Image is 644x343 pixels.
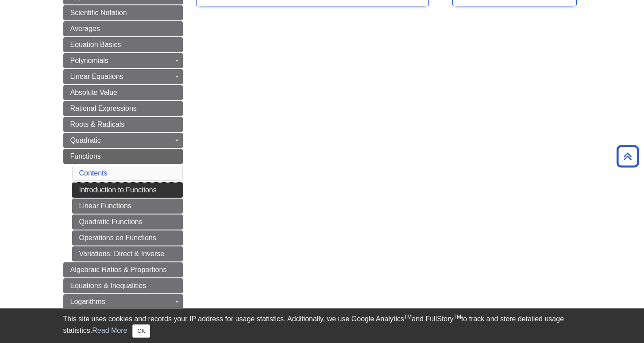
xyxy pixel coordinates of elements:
a: Algebraic Ratios & Proportions [63,262,183,277]
button: Close [132,324,150,338]
a: Roots & Radicals [63,117,183,132]
a: Equation Basics [63,37,183,52]
span: Rational Expressions [70,105,137,112]
a: Introduction to Functions [72,183,183,198]
a: Linear Equations [63,69,183,84]
a: Quadratic [63,133,183,148]
span: Linear Equations [70,73,123,80]
span: Roots & Radicals [70,121,125,128]
a: Read More [92,327,127,334]
span: Quadratic [70,136,101,144]
a: Equations & Inequalities [63,278,183,293]
span: Algebraic Ratios & Proportions [70,266,167,273]
a: Scientific Notation [63,5,183,20]
span: Equations & Inequalities [70,282,147,289]
a: Contents [79,169,108,177]
span: Functions [70,152,101,160]
a: Logarithms [63,294,183,309]
span: Averages [70,25,100,32]
span: Polynomials [70,57,108,64]
sup: TM [454,314,461,320]
a: Linear Functions [72,199,183,214]
span: Absolute Value [70,89,117,96]
a: Operations on Functions [72,230,183,246]
a: Absolute Value [63,85,183,100]
span: Logarithms [70,298,105,305]
a: Rational Expressions [63,101,183,116]
a: Averages [63,21,183,36]
span: Equation Basics [70,41,121,48]
span: Scientific Notation [70,9,127,16]
div: This site uses cookies and records your IP address for usage statistics. Additionally, we use Goo... [63,314,581,338]
a: Quadratic Functions [72,214,183,230]
a: Back to Top [613,150,642,162]
a: Functions [63,149,183,164]
sup: TM [404,314,412,320]
a: Variations: Direct & Inverse [72,246,183,261]
a: Polynomials [63,53,183,68]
